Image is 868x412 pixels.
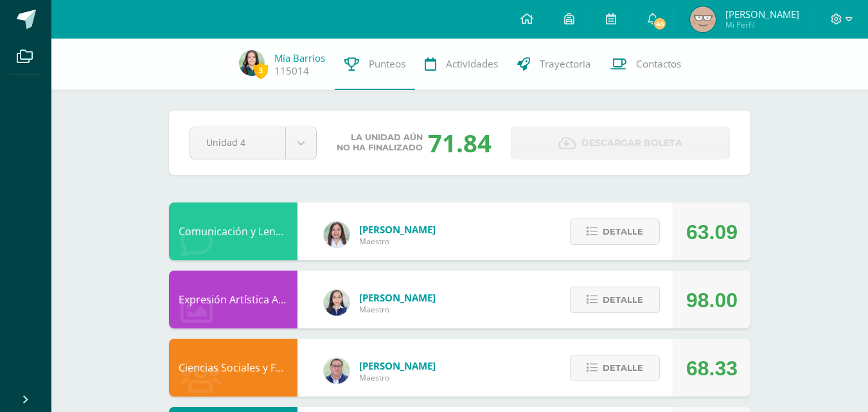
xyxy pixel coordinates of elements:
div: Ciencias Sociales y Formación Ciudadana [169,339,297,397]
span: [PERSON_NAME] [359,223,436,236]
span: [PERSON_NAME] [725,8,799,21]
span: Maestro [359,372,436,383]
span: Mi Perfil [725,19,799,30]
span: [PERSON_NAME] [359,291,436,304]
span: Detalle [603,288,643,312]
span: Maestro [359,304,436,315]
button: Detalle [570,287,660,313]
a: Trayectoria [508,39,601,90]
button: Detalle [570,355,660,381]
img: cd3ffb3125deefca479a540aa7144015.png [239,50,265,76]
span: Contactos [636,57,681,71]
img: c1c1b07ef08c5b34f56a5eb7b3c08b85.png [324,358,350,384]
div: 68.33 [686,339,738,397]
span: La unidad aún no ha finalizado [337,132,423,153]
div: Expresión Artística ARTES PLÁSTICAS [169,271,297,328]
span: Detalle [603,220,643,244]
span: Punteos [369,57,405,71]
img: acecb51a315cac2de2e3deefdb732c9f.png [324,222,350,247]
span: Maestro [359,236,436,247]
div: 71.84 [428,126,492,159]
span: 45 [653,17,667,31]
a: Unidad 4 [190,127,316,159]
span: 3 [254,62,268,78]
span: Actividades [446,57,498,71]
a: 115014 [274,64,309,78]
span: Trayectoria [540,57,591,71]
span: Detalle [603,356,643,380]
a: Actividades [415,39,508,90]
span: Descargar boleta [581,127,682,159]
a: Punteos [335,39,415,90]
span: [PERSON_NAME] [359,359,436,372]
div: 98.00 [686,271,738,329]
div: 63.09 [686,203,738,261]
span: Unidad 4 [206,127,269,157]
a: Contactos [601,39,691,90]
img: 360951c6672e02766e5b7d72674f168c.png [324,290,350,316]
div: Comunicación y Lenguaje, Inglés [169,202,297,260]
img: 9c98bbe379099fee322dc40a884c11d7.png [690,6,716,32]
button: Detalle [570,219,660,245]
a: Mía Barrios [274,51,325,64]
